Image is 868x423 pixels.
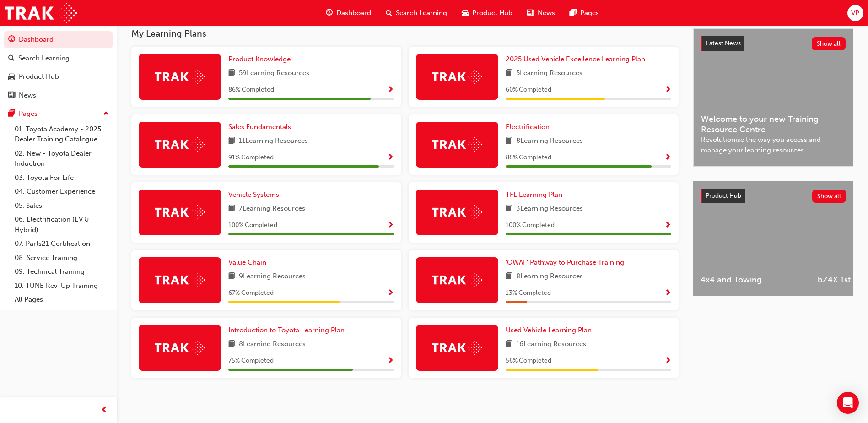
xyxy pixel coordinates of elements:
[11,293,113,307] a: All Pages
[11,199,113,213] a: 05. Sales
[387,355,394,367] button: Show Progress
[228,122,295,132] a: Sales Fundamentals
[472,8,512,18] span: Product Hub
[664,357,671,365] span: Show Progress
[228,326,345,334] span: Introduction to Toyota Learning Plan
[506,203,512,215] span: book-icon
[155,137,205,152] img: Trak
[516,339,586,350] span: 16 Learning Resources
[228,136,235,147] span: book-icon
[228,190,283,200] a: Vehicle Systems
[228,54,294,65] a: Product Knowledge
[506,288,551,298] span: 13 % Completed
[506,54,649,65] a: 2025 Used Vehicle Excellence Learning Plan
[239,68,309,79] span: 59 Learning Resources
[432,205,482,219] img: Trak
[386,7,392,19] span: search-icon
[506,152,551,163] span: 88 % Completed
[4,68,113,85] a: Product Hub
[387,222,394,230] span: Show Progress
[4,50,113,67] a: Search Learning
[4,31,113,48] a: Dashboard
[228,288,274,298] span: 67 % Completed
[847,5,863,21] button: VP
[706,192,741,200] span: Product Hub
[8,73,15,81] span: car-icon
[228,85,274,95] span: 86 % Completed
[387,86,394,94] span: Show Progress
[506,190,562,199] span: TFL Learning Plan
[454,4,520,22] a: car-iconProduct Hub
[387,357,394,365] span: Show Progress
[8,92,15,100] span: news-icon
[4,105,113,122] button: Pages
[11,122,113,146] a: 01. Toyota Academy - 2025 Dealer Training Catalogue
[851,8,859,18] span: VP
[336,8,371,18] span: Dashboard
[18,53,70,64] div: Search Learning
[11,171,113,185] a: 03. Toyota For Life
[8,54,15,63] span: search-icon
[131,28,679,39] h3: My Learning Plans
[701,114,846,135] span: Welcome to your new Training Resource Centre
[387,287,394,299] button: Show Progress
[432,273,482,287] img: Trak
[4,87,113,104] a: News
[516,68,582,79] span: 5 Learning Resources
[11,146,113,171] a: 02. New - Toyota Dealer Induction
[228,190,279,199] span: Vehicle Systems
[378,4,454,22] a: search-iconSearch Learning
[506,55,645,63] span: 2025 Used Vehicle Excellence Learning Plan
[506,136,512,147] span: book-icon
[387,154,394,162] span: Show Progress
[812,190,846,203] button: Show all
[664,287,671,299] button: Show Progress
[837,392,859,414] div: Open Intercom Messenger
[506,258,624,266] span: 'OWAF' Pathway to Purchase Training
[432,137,482,152] img: Trak
[516,271,583,282] span: 8 Learning Resources
[228,271,235,282] span: book-icon
[155,205,205,219] img: Trak
[664,355,671,367] button: Show Progress
[701,135,846,155] span: Revolutionise the way you access and manage your learning resources.
[506,190,566,200] a: TFL Learning Plan
[520,4,562,22] a: news-iconNews
[516,203,583,215] span: 3 Learning Resources
[664,222,671,230] span: Show Progress
[4,29,113,105] button: DashboardSearch LearningProduct HubNews
[506,122,553,132] a: Electrification
[516,136,583,147] span: 8 Learning Resources
[664,152,671,163] button: Show Progress
[664,154,671,162] span: Show Progress
[155,341,205,355] img: Trak
[664,289,671,298] span: Show Progress
[8,36,15,44] span: guage-icon
[432,341,482,355] img: Trak
[432,70,482,84] img: Trak
[506,220,555,231] span: 100 % Completed
[19,90,36,101] div: News
[562,4,606,22] a: pages-iconPages
[701,275,803,285] span: 4x4 and Towing
[506,85,551,95] span: 60 % Completed
[701,36,846,51] a: Latest NewsShow all
[228,258,266,266] span: Value Chain
[701,189,846,203] a: Product HubShow all
[239,136,308,147] span: 11 Learning Resources
[527,7,534,19] span: news-icon
[239,271,306,282] span: 9 Learning Resources
[228,356,274,366] span: 75 % Completed
[228,68,235,79] span: book-icon
[228,257,270,268] a: Value Chain
[228,203,235,215] span: book-icon
[11,265,113,279] a: 09. Technical Training
[538,8,555,18] span: News
[326,7,333,19] span: guage-icon
[664,86,671,94] span: Show Progress
[506,123,550,131] span: Electrification
[239,339,306,350] span: 8 Learning Resources
[228,220,277,231] span: 100 % Completed
[11,184,113,199] a: 04. Customer Experience
[318,4,378,22] a: guage-iconDashboard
